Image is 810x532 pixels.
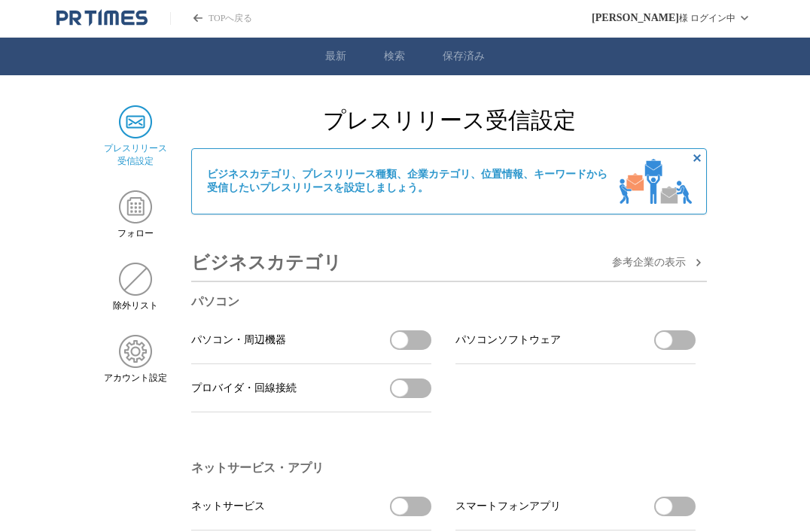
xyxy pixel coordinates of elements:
[207,168,607,195] span: ビジネスカテゴリ、プレスリリース種類、企業カテゴリ、位置情報、キーワードから 受信したいプレスリリースを設定しましょう。
[103,105,167,168] a: プレスリリース 受信設定プレスリリース 受信設定
[119,263,152,296] img: 除外リスト
[612,256,686,269] span: 参考企業の 表示
[117,227,154,240] span: フォロー
[103,335,167,385] a: アカウント設定アカウント設定
[104,372,167,385] span: アカウント設定
[119,190,152,223] img: フォロー
[191,105,707,136] h2: プレスリリース受信設定
[191,294,696,310] h3: パソコン
[104,142,167,168] span: プレスリリース 受信設定
[170,12,252,25] a: PR TIMESのトップページはこちら
[443,50,485,63] a: 保存済み
[612,254,707,272] button: 参考企業の表示
[384,50,405,63] a: 検索
[592,12,679,24] span: [PERSON_NAME]
[103,190,167,240] a: フォローフォロー
[191,382,297,395] span: プロバイダ・回線接続
[191,333,286,347] span: パソコン・周辺機器
[688,149,706,167] button: 非表示にする
[455,333,561,347] span: パソコンソフトウェア
[113,299,158,312] span: 除外リスト
[325,50,346,63] a: 最新
[119,335,152,368] img: アカウント設定
[455,500,561,513] span: スマートフォンアプリ
[56,9,148,27] a: PR TIMESのトップページはこちら
[191,245,342,281] h3: ビジネスカテゴリ
[191,461,696,476] h3: ネットサービス・アプリ
[103,263,167,312] a: 除外リスト除外リスト
[119,105,152,138] img: プレスリリース 受信設定
[191,500,265,513] span: ネットサービス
